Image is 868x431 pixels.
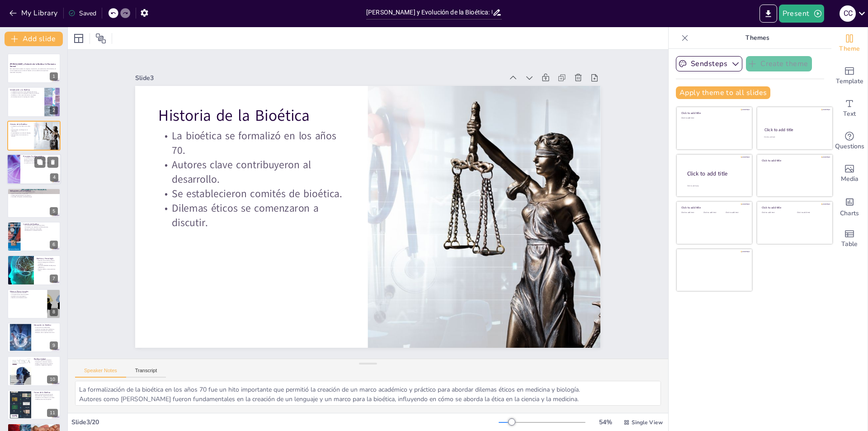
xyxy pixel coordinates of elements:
[50,140,58,148] div: 3
[34,398,58,400] p: Colaboración entre disciplinas.
[7,188,61,218] div: https://cdn.sendsteps.com/images/logo/sendsteps_logo_white.pnghttps://cdn.sendsteps.com/images/lo...
[703,212,724,214] div: Click to add text
[7,6,61,20] button: My Library
[50,275,58,283] div: 7
[75,381,661,406] textarea: La formalización de la bioética en los años 70 fue un hito importante que permitió la creación de...
[762,158,826,162] div: Click to add title
[746,56,812,71] button: Create theme
[10,297,45,299] p: Desafíos en la bioética actual.
[687,170,745,178] div: Click to add title
[594,418,616,426] div: 54 %
[34,357,58,360] p: Bioética Global
[50,241,58,249] div: 6
[159,157,345,186] p: Autores clave contribuyeron al desarrollo.
[23,157,58,159] p: La bioética se basa en principios éticos.
[764,136,824,138] div: Click to add text
[831,125,868,157] div: Get real-time input from your audience
[7,255,61,285] div: 7
[7,222,61,251] div: https://cdn.sendsteps.com/images/logo/sendsteps_logo_white.pnghttps://cdn.sendsteps.com/images/lo...
[37,268,58,271] p: Oportunidades y preocupaciones éticas.
[10,191,58,193] p: La bioética se aplica en investigación médica.
[10,290,45,293] p: Dilemas Éticos Actuales
[762,212,790,214] div: Click to add text
[34,395,58,397] p: Necesidad de regulaciones éticas.
[7,390,61,420] div: 11
[7,289,61,319] div: 8
[34,397,58,398] p: Adaptación de la bioética a cambios.
[5,32,63,46] button: Add slide
[840,5,856,23] button: C C
[779,5,824,23] button: Present
[7,356,61,386] div: 10
[95,33,106,44] span: Position
[831,92,868,125] div: Add text boxes
[34,363,58,365] p: Diálogo internacional es esencial.
[10,189,58,192] p: Aplicaciones de la Bioética
[23,225,58,227] p: Los comités evalúan cuestiones éticas.
[23,161,58,162] p: El respeto a la autonomía es clave.
[840,5,856,22] div: C C
[23,230,58,232] p: Desempeñan un papel educativo.
[692,27,822,49] p: Themes
[687,185,744,187] div: Click to add body
[34,324,58,327] p: Educación en Bioética
[159,128,345,157] p: La bioética se formalizó en los años 70.
[34,332,58,334] p: Reflexión sobre implicaciones éticas.
[843,109,856,119] span: Text
[34,361,58,363] p: Perspectivas culturales diversas.
[50,106,58,114] div: 2
[10,294,45,295] p: Privacidad de los datos de salud.
[676,56,742,71] button: Sendsteps
[47,375,58,384] div: 10
[10,68,58,71] p: Esta presentación explora los orígenes, la evolución y las aplicaciones de la bioética, así como ...
[71,31,86,46] div: Layout
[135,74,503,82] div: Slide 3
[50,207,58,215] div: 5
[7,53,61,83] div: https://cdn.sendsteps.com/images/logo/sendsteps_logo_white.pnghttps://cdn.sendsteps.com/images/lo...
[836,76,863,86] span: Template
[840,208,859,218] span: Charts
[50,72,58,81] div: 1
[23,228,58,230] p: Aseguran decisiones informadas.
[47,157,58,168] button: Delete Slide
[841,239,858,249] span: Table
[366,6,492,19] input: Insert title
[10,425,58,427] p: Ética y Práctica Médica
[37,262,58,265] p: Uso de inteligencia artificial en medicina.
[10,92,45,94] p: La bioética surgió en respuesta a avances científicos.
[10,94,45,96] p: Establece un marco para decisiones complejas.
[34,391,58,394] p: Futuro de la Bioética
[159,105,345,127] p: Historia de la Bioética
[50,308,58,316] div: 8
[681,111,746,115] div: Click to add title
[50,341,58,350] div: 9
[10,132,31,134] p: Se establecieron comités de bioética.
[23,162,58,164] p: La justicia es un [PERSON_NAME] importante.
[7,322,61,352] div: 9
[835,142,864,152] span: Questions
[50,174,58,182] div: 4
[831,60,868,92] div: Add ready made slides
[676,86,770,99] button: Apply theme to all slides
[10,123,31,126] p: Historia de la Bioética
[7,121,61,151] div: https://cdn.sendsteps.com/images/logo/sendsteps_logo_white.pnghttps://cdn.sendsteps.com/images/lo...
[759,5,777,23] button: Export to PowerPoint
[10,426,58,428] p: Esencial para la práctica médica.
[68,9,96,18] div: Saved
[726,212,746,214] div: Click to add text
[34,393,58,395] p: Retos en biotecnología avanzada.
[7,154,61,185] div: https://cdn.sendsteps.com/images/logo/sendsteps_logo_white.pnghttps://cdn.sendsteps.com/images/lo...
[681,206,746,209] div: Click to add title
[10,71,58,73] p: Generated with [URL]
[23,159,58,161] p: Estos principios guían la práctica médica.
[159,186,345,201] p: Se establecieron comités de bioética.
[34,330,58,332] p: Educación continua es necesaria.
[159,201,345,230] p: Dilemas éticos se comenzaron a discutir.
[797,212,826,214] div: Click to add text
[10,193,58,194] p: Guía en la atención al paciente.
[34,157,45,168] button: Duplicate Slide
[23,226,58,228] p: Compuestos por expertos multidisciplinarios.
[841,174,859,184] span: Media
[34,327,58,329] p: Formación de profesionales.
[10,63,56,68] strong: [PERSON_NAME] y Evolución de la Bioética: Un Panorama General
